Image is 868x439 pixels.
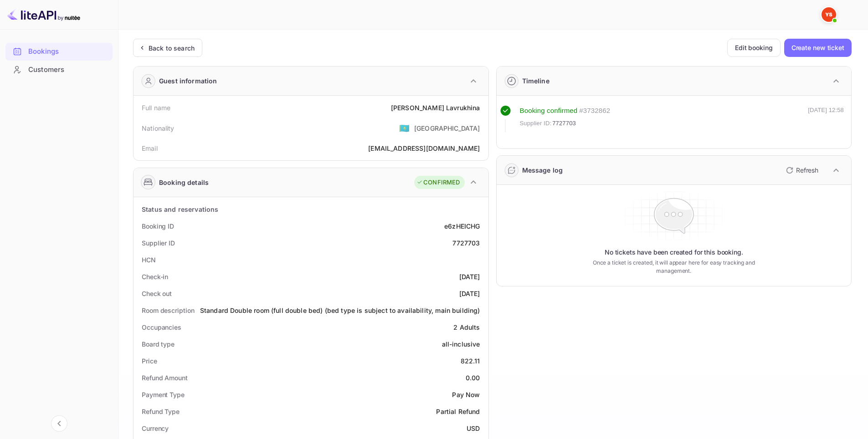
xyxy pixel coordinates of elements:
div: all-inclusive [442,339,480,349]
span: Supplier ID: [520,119,552,128]
div: Guest information [159,76,217,86]
div: Board type [142,339,175,349]
span: United States [399,120,410,136]
img: LiteAPI logo [7,7,80,22]
div: Occupancies [142,322,181,332]
div: Back to search [149,43,195,53]
div: CONFIRMED [416,178,460,187]
span: 7727703 [552,119,576,128]
div: Supplier ID [142,238,175,248]
div: Check out [142,289,172,298]
div: 7727703 [452,238,480,248]
div: Nationality [142,123,175,133]
div: Refund Amount [142,373,188,383]
div: Check-in [142,272,168,281]
div: Booking confirmed [520,106,578,116]
div: # 3732862 [579,106,610,116]
div: Refund Type [142,407,180,416]
div: Full name [142,103,170,112]
div: [DATE] [459,272,480,281]
div: HCN [142,255,156,265]
button: Edit booking [727,39,781,57]
div: Payment Type [142,390,185,399]
p: Refresh [796,165,818,175]
div: Timeline [522,76,550,86]
div: e6zHEICHG [444,221,480,231]
a: Bookings [5,43,113,60]
div: 2 Adults [453,322,480,332]
button: Refresh [781,163,822,178]
div: Bookings [5,43,113,61]
div: Message log [522,165,563,175]
div: Currency [142,424,169,433]
div: USD [467,424,480,433]
div: [DATE] 12:58 [808,106,844,132]
div: Standard Double room (full double bed) (bed type is subject to availability, main building) [200,306,480,315]
div: Room description [142,306,194,315]
img: Yandex Support [822,7,836,22]
div: 822.11 [461,356,480,366]
div: Customers [5,61,113,79]
button: Create new ticket [784,39,852,57]
div: Pay Now [452,390,480,399]
div: Email [142,143,158,153]
p: Once a ticket is created, it will appear here for easy tracking and management. [578,259,769,275]
div: [GEOGRAPHIC_DATA] [414,123,480,133]
div: Customers [28,65,108,75]
div: Booking details [159,178,209,187]
div: Partial Refund [436,407,480,416]
div: [EMAIL_ADDRESS][DOMAIN_NAME] [368,143,480,153]
div: Status and reservations [142,204,218,214]
div: Bookings [28,46,108,57]
div: [PERSON_NAME] Lavrukhina [391,103,480,112]
button: Collapse navigation [51,415,67,432]
p: No tickets have been created for this booking. [605,248,743,257]
div: [DATE] [459,289,480,298]
div: Price [142,356,157,366]
div: Booking ID [142,221,174,231]
a: Customers [5,61,113,78]
div: 0.00 [466,373,480,383]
